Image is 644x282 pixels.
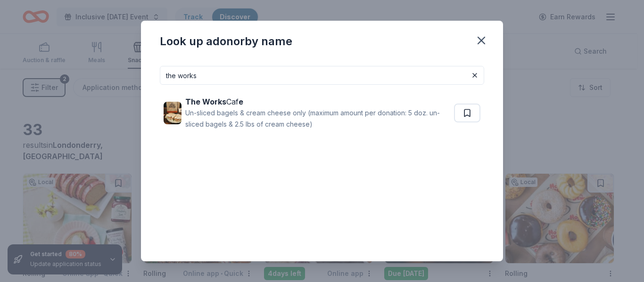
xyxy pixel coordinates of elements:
strong: The Works [185,97,226,106]
img: Image for The Works Cafe [164,102,182,124]
div: Caf [185,96,450,107]
strong: e [239,97,243,106]
input: Search [160,66,484,85]
div: Un-sliced bagels & cream cheese only (maximum amount per donation: 5 doz. un-sliced bagels & 2.5 ... [185,107,450,130]
div: Look up a donor by name [160,34,292,49]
